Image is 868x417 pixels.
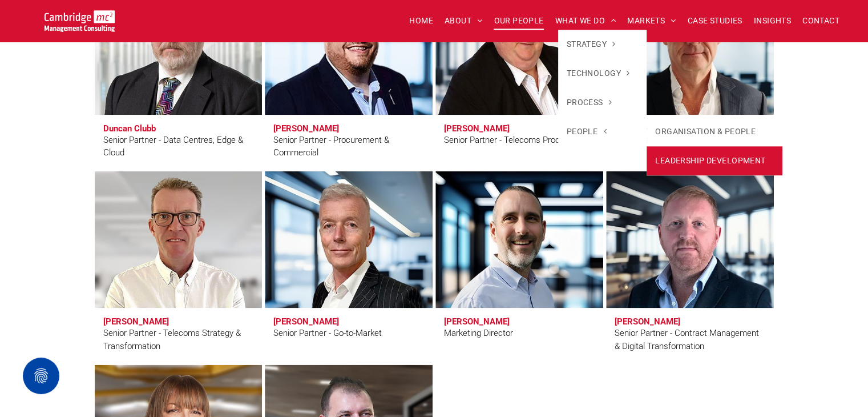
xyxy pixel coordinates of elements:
a: WHAT WE DO [550,12,622,30]
h3: [PERSON_NAME] [103,316,169,327]
div: Senior Partner - Data Centres, Edge & Cloud [103,134,254,159]
h3: [PERSON_NAME] [444,123,510,134]
a: Darren Sheppard [606,171,774,308]
a: Our People | Cambridge Management Consulting [45,12,115,24]
h3: [PERSON_NAME] [444,316,510,327]
a: ABOUT [439,12,488,30]
a: MARKETS [621,12,681,30]
a: TECHNOLOGY [558,59,647,88]
a: PEOPLE [558,117,647,146]
h3: [PERSON_NAME] [273,123,339,134]
a: LEADERSHIP DEVELOPMENT [647,146,782,175]
span: PEOPLE [567,126,607,138]
div: Senior Partner - Telecoms Strategy & Transformation [103,327,254,352]
span: STRATEGY [567,38,616,50]
span: PROCESS [567,97,612,109]
a: CASE STUDIES [682,12,748,30]
a: CONTACT [797,12,845,30]
div: Senior Partner - Go-to-Market [273,327,382,340]
a: HOME [403,12,439,30]
div: Senior Partner - Procurement & Commercial [273,134,424,159]
a: ORGANISATION & PEOPLE [647,117,782,146]
div: Senior Partner - Contract Management & Digital Transformation [615,327,765,352]
a: INSIGHTS [748,12,797,30]
a: STRATEGY [558,30,647,59]
a: Clive Quantrill [95,171,263,308]
span: TECHNOLOGY [567,67,630,79]
h3: Duncan Clubb [103,123,156,134]
a: PROCESS [558,88,647,117]
h3: [PERSON_NAME] [615,316,680,327]
img: Go to Homepage [45,10,115,32]
h3: [PERSON_NAME] [273,316,339,327]
span: WHAT WE DO [555,12,616,30]
div: Marketing Director [444,327,513,340]
div: Senior Partner - Telecoms Procurement [444,134,591,147]
a: Karl Salter [435,171,603,308]
a: Andy Bills [265,171,433,308]
a: OUR PEOPLE [488,12,549,30]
